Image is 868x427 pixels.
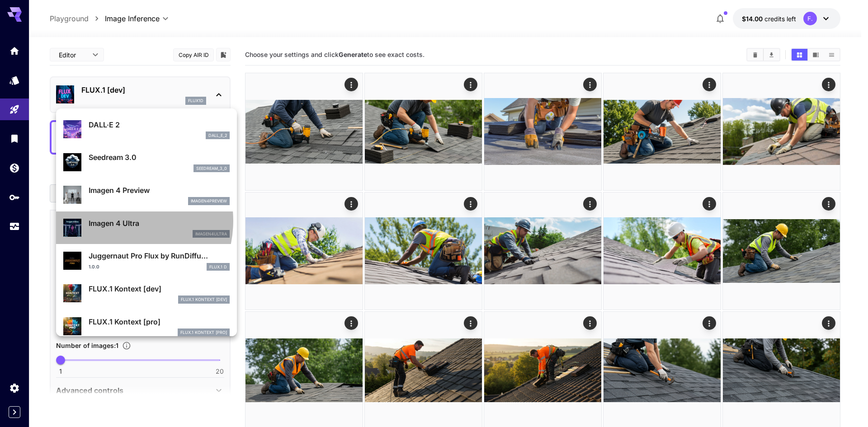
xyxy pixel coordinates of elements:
[63,116,230,143] div: DALL·E 2dall_e_2
[191,198,227,204] p: imagen4preview
[89,152,230,163] p: Seedream 3.0
[89,185,230,196] p: Imagen 4 Preview
[89,283,230,294] p: FLUX.1 Kontext [dev]
[180,329,227,336] p: FLUX.1 Kontext [pro]
[196,165,227,172] p: seedream_3_0
[63,148,230,176] div: Seedream 3.0seedream_3_0
[63,280,230,307] div: FLUX.1 Kontext [dev]FLUX.1 Kontext [dev]
[181,296,227,303] p: FLUX.1 Kontext [dev]
[63,214,230,242] div: Imagen 4 Ultraimagen4ultra
[89,263,99,270] p: 1.0.0
[63,247,230,274] div: Juggernaut Pro Flux by RunDiffu...1.0.0FLUX.1 D
[89,316,230,327] p: FLUX.1 Kontext [pro]
[195,231,227,237] p: imagen4ultra
[89,119,230,130] p: DALL·E 2
[208,132,227,139] p: dall_e_2
[89,218,230,229] p: Imagen 4 Ultra
[63,313,230,340] div: FLUX.1 Kontext [pro]FLUX.1 Kontext [pro]
[89,250,230,261] p: Juggernaut Pro Flux by RunDiffu...
[209,264,227,270] p: FLUX.1 D
[63,181,230,209] div: Imagen 4 Previewimagen4preview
